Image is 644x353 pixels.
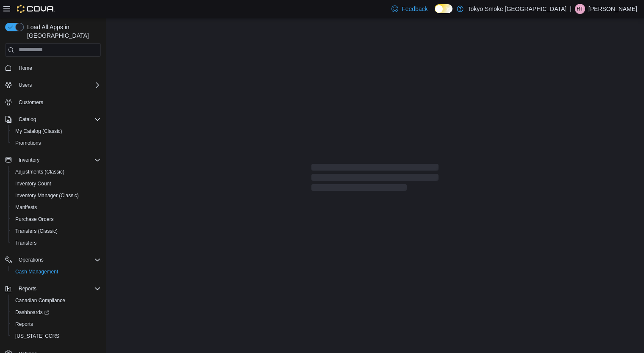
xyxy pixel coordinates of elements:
[19,157,39,163] span: Inventory
[19,256,44,263] span: Operations
[12,238,101,248] span: Transfers
[15,128,62,135] span: My Catalog (Classic)
[15,155,101,165] span: Inventory
[12,295,101,306] span: Canadian Compliance
[8,330,104,342] button: [US_STATE] CCRS
[12,167,101,177] span: Adjustments (Classic)
[12,214,57,224] a: Purchase Orders
[12,190,82,201] a: Inventory Manager (Classic)
[12,295,69,306] a: Canadian Compliance
[19,99,43,106] span: Customers
[570,4,572,14] p: |
[12,202,40,212] a: Manifests
[2,283,104,295] button: Reports
[8,318,104,330] button: Reports
[15,80,101,90] span: Users
[8,137,104,149] button: Promotions
[15,321,33,328] span: Reports
[15,228,58,234] span: Transfers (Classic)
[12,267,61,277] a: Cash Management
[19,65,32,72] span: Home
[12,202,101,212] span: Manifests
[12,126,66,136] a: My Catalog (Classic)
[19,116,36,123] span: Catalog
[12,226,61,236] a: Transfers (Classic)
[12,138,44,148] a: Promotions
[8,201,104,213] button: Manifests
[8,166,104,178] button: Adjustments (Classic)
[12,307,101,317] span: Dashboards
[15,97,47,108] a: Customers
[15,309,49,316] span: Dashboards
[15,333,59,339] span: [US_STATE] CCRS
[8,295,104,306] button: Canadian Compliance
[12,331,63,341] a: [US_STATE] CCRS
[15,114,101,124] span: Catalog
[15,240,36,246] span: Transfers
[8,266,104,278] button: Cash Management
[12,331,101,341] span: Washington CCRS
[19,285,36,292] span: Reports
[19,82,32,88] span: Users
[12,267,101,277] span: Cash Management
[15,140,41,146] span: Promotions
[24,23,101,40] span: Load All Apps in [GEOGRAPHIC_DATA]
[2,113,104,125] button: Catalog
[15,180,51,187] span: Inventory Count
[575,4,585,14] div: Raelynn Tucker
[12,307,53,317] a: Dashboards
[15,63,36,73] a: Home
[311,165,439,193] span: Loading
[8,225,104,237] button: Transfers (Classic)
[402,5,427,13] span: Feedback
[15,297,65,304] span: Canadian Compliance
[12,190,101,201] span: Inventory Manager (Classic)
[468,4,567,14] p: Tokyo Smoke [GEOGRAPHIC_DATA]
[15,255,101,265] span: Operations
[15,168,64,175] span: Adjustments (Classic)
[12,126,101,136] span: My Catalog (Classic)
[12,138,101,148] span: Promotions
[12,167,68,177] a: Adjustments (Classic)
[12,319,101,329] span: Reports
[15,192,79,199] span: Inventory Manager (Classic)
[8,237,104,249] button: Transfers
[8,213,104,225] button: Purchase Orders
[12,179,55,189] a: Inventory Count
[12,179,101,189] span: Inventory Count
[388,0,431,17] a: Feedback
[577,4,583,14] span: RT
[12,319,36,329] a: Reports
[15,155,43,165] button: Inventory
[15,216,54,223] span: Purchase Orders
[8,306,104,318] a: Dashboards
[2,79,104,91] button: Users
[8,125,104,137] button: My Catalog (Classic)
[17,5,55,13] img: Cova
[15,255,47,265] button: Operations
[2,62,104,74] button: Home
[588,4,637,14] p: [PERSON_NAME]
[2,154,104,166] button: Inventory
[435,4,452,13] input: Dark Mode
[15,63,101,73] span: Home
[12,214,101,224] span: Purchase Orders
[12,238,40,248] a: Transfers
[15,268,58,275] span: Cash Management
[12,226,101,236] span: Transfers (Classic)
[2,96,104,108] button: Customers
[15,204,37,211] span: Manifests
[2,254,104,266] button: Operations
[15,284,101,294] span: Reports
[15,97,101,108] span: Customers
[15,114,39,124] button: Catalog
[8,190,104,201] button: Inventory Manager (Classic)
[8,178,104,190] button: Inventory Count
[15,80,35,90] button: Users
[15,284,40,294] button: Reports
